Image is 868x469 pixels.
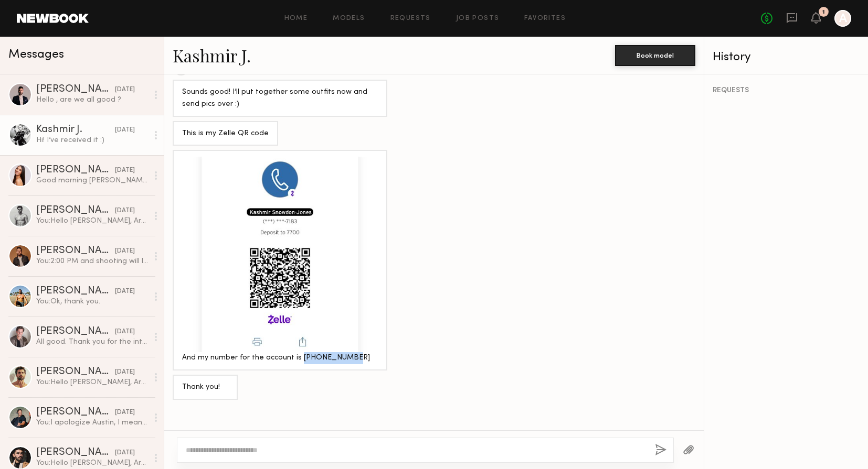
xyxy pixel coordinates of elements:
button: Book model [615,45,695,66]
a: Book model [615,50,695,59]
div: Hi! I’ve received it :) [36,135,148,145]
div: [DATE] [115,125,135,135]
div: Good morning [PERSON_NAME], Absolutely, I’ll take care of that [DATE]. I’ll send the QR code to y... [36,176,148,186]
div: You: 2:00 PM and shooting will last 2-3 hours. The rate is $500 for the session. [36,256,148,266]
a: Models [333,15,365,22]
div: Thank you! [182,381,228,394]
div: You: Ok, thank you. [36,297,148,307]
span: Messages [8,49,64,61]
a: Job Posts [456,15,500,22]
div: Sounds good! I’ll put together some outfits now and send pics over :) [182,86,378,111]
div: 1 [822,9,825,15]
div: [PERSON_NAME] [36,165,115,176]
div: [DATE] [115,246,135,256]
div: You: Hello [PERSON_NAME], Are you available for a restaurant photoshoot in [GEOGRAPHIC_DATA] on [... [36,216,148,226]
div: You: Hello [PERSON_NAME], Are you available the afternoon of [DATE] for a restaurant photoshoot i... [36,458,148,468]
div: [PERSON_NAME] [36,84,115,95]
div: You: Hello [PERSON_NAME], Are you available the afternoon of [DATE] for a restaurant photoshoot i... [36,377,148,387]
div: [DATE] [115,85,135,95]
div: REQUESTS [713,87,860,94]
div: History [713,51,860,63]
div: [DATE] [115,367,135,377]
div: [PERSON_NAME] [36,205,115,216]
div: [PERSON_NAME] [36,407,115,418]
div: [DATE] [115,206,135,216]
div: [PERSON_NAME] [36,448,115,458]
a: Requests [390,15,431,22]
div: [DATE] [115,166,135,176]
div: This is my Zelle QR code [182,128,269,140]
div: [PERSON_NAME] [36,326,115,337]
div: [PERSON_NAME] [36,286,115,297]
a: Favorites [524,15,566,22]
div: [DATE] [115,448,135,458]
div: [PERSON_NAME] [36,367,115,377]
a: Kashmir J. [173,44,251,67]
div: And my number for the account is [PHONE_NUMBER] [182,352,378,364]
div: You: I apologize Austin, I meant to write Hello [PERSON_NAME] not [PERSON_NAME]. [36,418,148,428]
div: Kashmir J. [36,125,115,135]
div: [DATE] [115,287,135,297]
a: Home [284,15,308,22]
div: [DATE] [115,408,135,418]
div: Hello , are we all good ? [36,95,148,105]
div: All good. Thank you for the interest. [36,337,148,347]
div: [DATE] [115,327,135,337]
div: [PERSON_NAME] [36,246,115,256]
a: A [834,10,851,27]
